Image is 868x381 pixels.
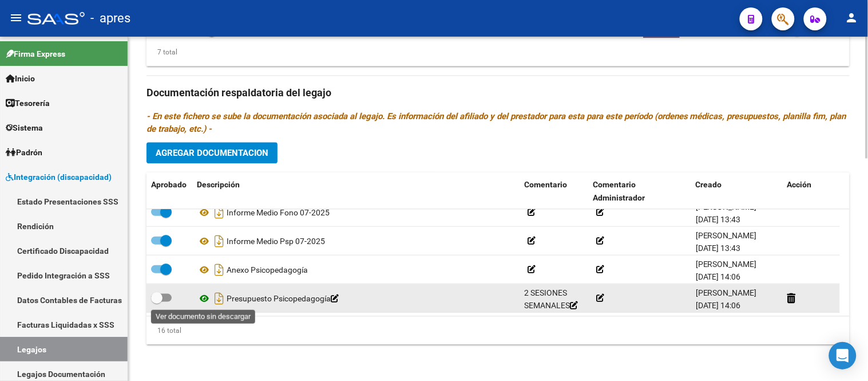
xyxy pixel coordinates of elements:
span: Integración (discapacidad) [6,171,112,183]
i: Descargar documento [212,203,227,221]
i: Descargar documento [212,231,227,250]
div: 16 total [146,324,181,337]
span: Sistema [6,121,43,134]
span: Inicio [6,72,35,85]
span: Comentario [524,180,567,189]
span: [DATE] 14:06 [696,272,741,281]
span: Creado [696,180,722,189]
datatable-header-cell: Creado [691,172,783,210]
div: Open Intercom Messenger [829,342,857,370]
span: Descripción [197,180,240,189]
span: [PERSON_NAME] [696,259,757,268]
span: [PERSON_NAME] [696,202,757,211]
div: Informe Medio Psp 07-2025 [197,231,515,250]
span: [DATE] 14:06 [696,300,741,309]
span: Tesorería [6,97,50,109]
datatable-header-cell: Comentario [520,172,588,210]
datatable-header-cell: Acción [783,172,840,210]
datatable-header-cell: Aprobado [146,172,192,210]
span: 2 SESIONES SEMANALES [524,288,578,310]
mat-icon: menu [9,11,23,25]
span: [PERSON_NAME] [696,230,757,239]
span: Aprobado [151,180,187,189]
span: Comentario Administrador [593,180,645,202]
span: Acción [787,180,812,189]
div: 7 total [146,46,177,58]
i: Descargar documento [212,289,227,307]
span: [DATE] 13:43 [696,243,741,252]
div: Anexo Psicopedagogía [197,260,515,278]
span: [PERSON_NAME] [696,288,757,297]
span: Firma Express [6,48,65,60]
i: Descargar documento [212,260,227,278]
h3: Documentación respaldatoria del legajo [146,85,850,101]
div: Informe Medio Fono 07-2025 [197,203,515,221]
span: [DATE] 13:43 [696,214,741,223]
span: Padrón [6,146,42,159]
button: Agregar Documentacion [146,142,278,163]
mat-icon: person [845,11,859,25]
i: - En este fichero se sube la documentación asociada al legajo. Es información del afiliado y del ... [146,111,846,134]
span: Agregar Documentacion [156,148,268,158]
datatable-header-cell: Descripción [192,172,520,210]
datatable-header-cell: Comentario Administrador [588,172,691,210]
span: - apres [90,6,130,31]
div: Presupuesto Psicopedagogía [197,289,515,307]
